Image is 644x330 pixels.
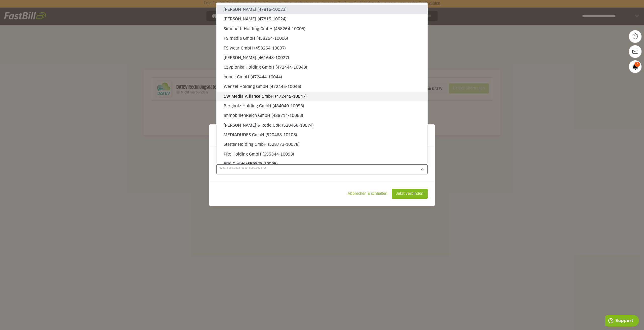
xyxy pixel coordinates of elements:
sl-option: [PERSON_NAME] (461648-10027) [217,53,427,63]
sl-option: FS media GmbH (458264-10006) [217,34,427,43]
sl-option: Wenzel Holding GmbH (472445-10046) [217,82,427,91]
sl-option: Simonetti Holding GmbH (458264-10005) [217,24,427,34]
sl-option: bonek GmbH (472444-10044) [217,72,427,82]
sl-option: FS wear GmbH (458264-10007) [217,43,427,53]
sl-option: CW Media Alliance GmbH (472445-10047) [217,92,427,101]
sl-option: PRe Holding GmbH (655344-10093) [217,150,427,159]
sl-option: [PERSON_NAME] (47815-10024) [217,14,427,24]
sl-button: Abbrechen & schließen [343,189,392,199]
iframe: Öffnet ein Widget, in dem Sie weitere Informationen finden [605,315,639,327]
sl-option: Bergholz Holding GmbH (484040-10053) [217,101,427,111]
a: 7 [629,60,641,73]
sl-option: [PERSON_NAME] & Rode GbR (520468-10074) [217,121,427,130]
sl-option: ImmobilienReich GmbH (488714-10063) [217,111,427,120]
sl-option: FPK GmbH (659828-10095) [217,159,427,169]
span: 7 [634,62,640,67]
sl-option: MEDIADUDES GmbH (520468-10108) [217,130,427,140]
sl-option: Stetter Holding GmbH (528773-10078) [217,140,427,149]
sl-button: Jetzt verbinden [392,189,428,199]
sl-option: Czypionka Holding GmbH (472444-10043) [217,63,427,72]
sl-option: [PERSON_NAME] (47815-10023) [217,5,427,14]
